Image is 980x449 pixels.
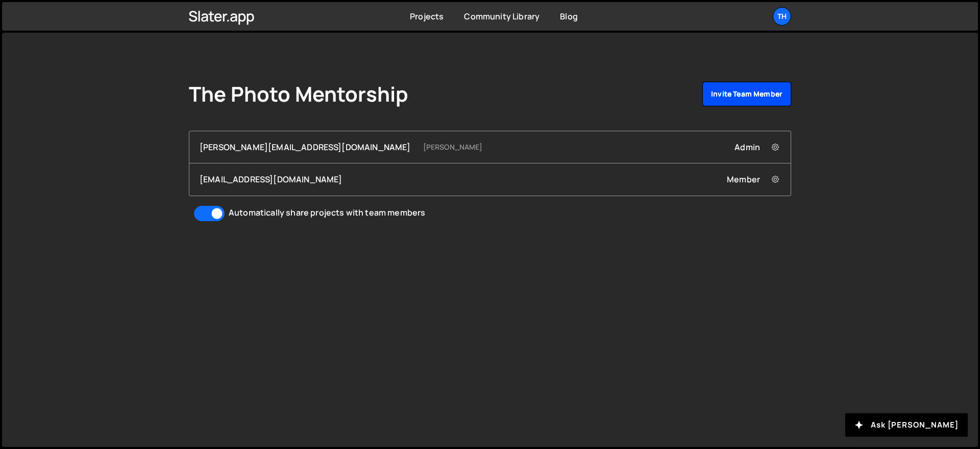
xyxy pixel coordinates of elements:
div: [EMAIL_ADDRESS][DOMAIN_NAME] [200,174,342,185]
a: Blog [560,11,578,22]
div: Automatically share projects with team members [229,207,425,218]
a: Projects [410,11,444,22]
small: [PERSON_NAME] [423,142,483,152]
a: Invite team member [702,82,791,106]
h1: The Photo Mentorship [189,82,408,106]
div: [PERSON_NAME][EMAIL_ADDRESS][DOMAIN_NAME] [200,141,411,153]
input: Automatically share projects with team members [194,206,225,221]
a: Th [773,7,791,26]
div: Member [727,174,780,185]
a: Community Library [464,11,540,22]
button: Ask [PERSON_NAME] [845,413,968,437]
div: Admin [734,141,780,153]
